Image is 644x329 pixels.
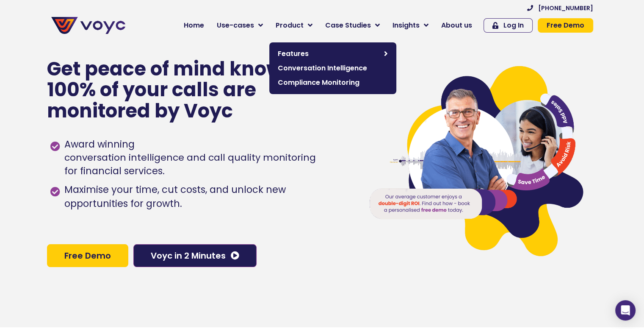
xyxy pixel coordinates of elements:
span: Conversation Intelligence [278,63,388,73]
a: Home [177,17,210,34]
span: About us [441,20,472,31]
span: Use-cases [217,20,254,31]
a: Voyc in 2 Minutes [133,244,257,267]
p: Get peace of mind knowing that 100% of your calls are monitored by Voyc [47,59,362,122]
a: About us [435,17,478,34]
span: Award winning for financial services. [62,137,316,178]
span: Free Demo [547,22,584,29]
span: Insights [392,20,420,31]
div: Open Intercom Messenger [615,300,636,321]
span: Voyc in 2 Minutes [151,251,226,260]
a: Case Studies [319,17,386,34]
span: Log In [503,22,524,29]
h1: conversation intelligence and call quality monitoring [64,152,316,164]
span: Maximise your time, cut costs, and unlock new opportunities for growth. [62,183,351,212]
span: Product [276,20,304,31]
a: Insights [386,17,435,34]
span: Compliance Monitoring [278,78,388,88]
a: Free Demo [538,18,593,33]
span: Case Studies [325,20,371,31]
a: Features [274,47,392,61]
span: Home [184,20,204,31]
span: Features [278,49,380,59]
a: Privacy Policy [174,176,214,185]
span: Phone [112,34,133,44]
img: voyc-full-logo [51,17,125,34]
a: Log In [484,18,533,33]
span: Job title [112,69,141,78]
a: Free Demo [47,244,128,267]
a: [PHONE_NUMBER] [527,5,593,11]
a: Product [269,17,319,34]
span: [PHONE_NUMBER] [538,5,593,11]
a: Compliance Monitoring [274,75,392,90]
span: Free Demo [64,251,111,260]
a: Use-cases [210,17,269,34]
a: Conversation Intelligence [274,61,392,75]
